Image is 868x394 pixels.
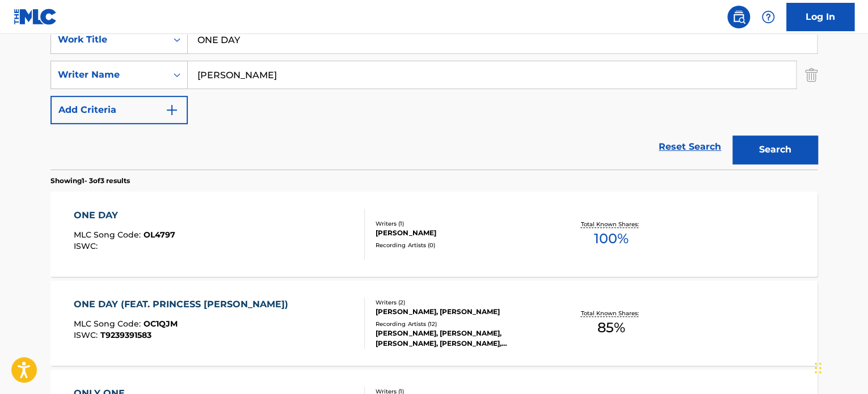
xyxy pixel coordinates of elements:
[376,328,547,349] div: [PERSON_NAME], [PERSON_NAME], [PERSON_NAME], [PERSON_NAME], [PERSON_NAME]
[50,26,818,170] form: Search Form
[761,10,775,24] img: help
[74,298,294,311] div: ONE DAY (FEAT. PRINCESS [PERSON_NAME])
[58,68,160,82] div: Writer Name
[757,6,779,28] div: Help
[727,6,750,28] a: Public Search
[14,9,57,25] img: MLC Logo
[597,317,625,338] span: 85 %
[376,228,547,238] div: [PERSON_NAME]
[100,330,151,340] span: T9239391583
[376,298,547,307] div: Writers ( 2 )
[74,230,144,240] span: MLC Song Code :
[74,319,144,329] span: MLC Song Code :
[144,319,178,329] span: OC1QJM
[815,351,821,385] div: Drag
[653,134,727,159] a: Reset Search
[805,61,818,89] img: Delete Criterion
[811,340,868,394] iframe: Chat Widget
[580,220,641,228] p: Total Known Shares:
[50,192,818,277] a: ONE DAYMLC Song Code:OL4797ISWC:Writers (1)[PERSON_NAME]Recording Artists (0)Total Known Shares:100%
[165,103,179,117] img: 9d2ae6d4665cec9f34b9.svg
[376,320,547,328] div: Recording Artists ( 12 )
[580,309,641,317] p: Total Known Shares:
[58,33,160,46] div: Work Title
[376,307,547,317] div: [PERSON_NAME], [PERSON_NAME]
[74,241,100,251] span: ISWC :
[732,10,745,24] img: search
[74,209,175,222] div: ONE DAY
[376,241,547,249] div: Recording Artists ( 0 )
[376,219,547,228] div: Writers ( 1 )
[50,96,188,124] button: Add Criteria
[144,230,175,240] span: OL4797
[74,330,100,340] span: ISWC :
[50,281,818,366] a: ONE DAY (FEAT. PRINCESS [PERSON_NAME])MLC Song Code:OC1QJMISWC:T9239391583Writers (2)[PERSON_NAME...
[50,176,130,186] p: Showing 1 - 3 of 3 results
[786,3,854,31] a: Log In
[732,135,818,164] button: Search
[593,228,628,249] span: 100 %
